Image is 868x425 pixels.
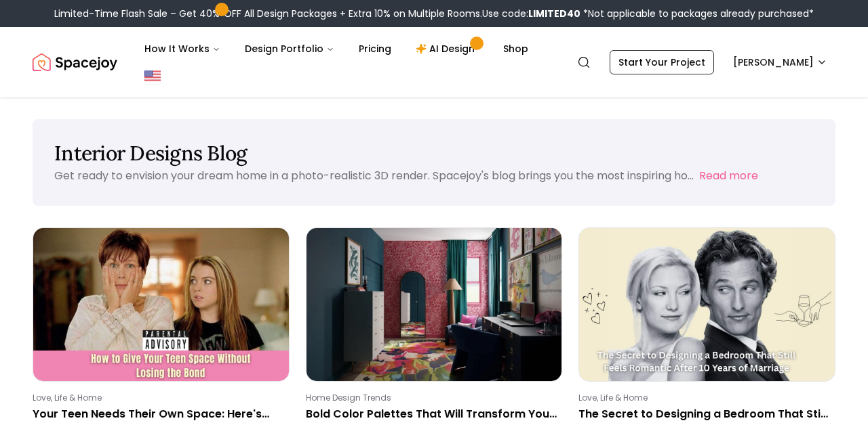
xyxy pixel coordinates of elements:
p: Bold Color Palettes That Will Transform Your Living Room in [DATE] [306,406,557,422]
img: Spacejoy Logo [33,49,117,76]
nav: Global [33,27,835,97]
img: The Secret to Designing a Bedroom That Still Feels Romantic After 10 Years of Marriage [579,228,835,381]
p: Love, Life & Home [33,393,284,403]
a: AI Design [405,35,490,62]
b: LIMITED40 [528,7,580,20]
p: Get ready to envision your dream home in a photo-realistic 3D render. Spacejoy's blog brings you ... [54,168,694,183]
span: Use code: [482,7,580,20]
img: United States [144,68,161,84]
p: Home Design Trends [306,393,557,403]
a: Shop [492,35,539,62]
nav: Main [134,35,539,62]
div: Limited-Time Flash Sale – Get 40% OFF All Design Packages + Extra 10% on Multiple Rooms. [54,7,814,20]
p: Your Teen Needs Their Own Space: Here's How to Make It Happen Without Losing Connection [33,406,284,422]
button: Read more [699,168,758,184]
span: *Not applicable to packages already purchased* [580,7,814,20]
img: Your Teen Needs Their Own Space: Here's How to Make It Happen Without Losing Connection [33,228,289,381]
button: Design Portfolio [234,35,345,62]
a: Start Your Project [610,50,714,74]
button: How It Works [134,35,231,62]
p: The Secret to Designing a Bedroom That Still Feels Romantic After 10 Years of Marriage [578,406,830,422]
button: [PERSON_NAME] [725,50,835,74]
a: Pricing [348,35,402,62]
img: Bold Color Palettes That Will Transform Your Living Room in 2025 [307,228,562,381]
h1: Interior Designs Blog [54,141,814,165]
a: Spacejoy [33,49,117,76]
p: Love, Life & Home [578,393,830,403]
